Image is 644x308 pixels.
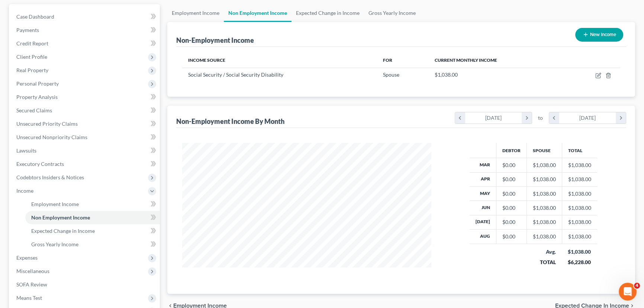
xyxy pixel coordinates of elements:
th: Total [562,143,597,158]
th: Spouse [527,143,562,158]
div: $1,038.00 [568,248,591,256]
span: Unsecured Priority Claims [16,121,78,127]
div: $0.00 [502,176,521,183]
span: to [538,114,543,122]
div: $1,038.00 [533,233,556,240]
div: $0.00 [502,218,521,226]
span: 4 [634,283,640,289]
div: $6,228.00 [568,259,591,266]
span: Executory Contracts [16,161,64,167]
div: [DATE] [465,112,522,123]
a: Case Dashboard [10,10,160,23]
a: Gross Yearly Income [25,238,160,251]
span: Real Property [16,67,48,73]
span: Lawsuits [16,147,36,154]
td: $1,038.00 [562,158,597,172]
th: Debtor [496,143,527,158]
span: For [383,57,392,63]
span: Credit Report [16,40,48,46]
span: Means Test [16,295,42,301]
div: $1,038.00 [533,190,556,198]
span: Unsecured Nonpriority Claims [16,134,87,140]
span: Client Profile [16,54,47,60]
i: chevron_left [549,112,559,123]
th: Mar [470,158,496,172]
span: Property Analysis [16,94,58,100]
div: [DATE] [559,112,616,123]
span: Payments [16,27,39,33]
iframe: Intercom live chat [619,283,637,301]
a: Unsecured Nonpriority Claims [10,131,160,144]
a: Non Employment Income [224,4,292,22]
div: $1,038.00 [533,176,556,183]
span: Expenses [16,254,38,261]
div: Non-Employment Income By Month [176,117,284,126]
span: $1,038.00 [435,71,458,78]
span: Miscellaneous [16,268,49,274]
a: Employment Income [25,198,160,211]
td: $1,038.00 [562,230,597,244]
a: Executory Contracts [10,157,160,171]
span: Spouse [383,71,399,78]
div: $0.00 [502,190,521,198]
div: $1,038.00 [533,161,556,169]
span: Employment Income [31,201,79,207]
td: $1,038.00 [562,215,597,229]
a: Non Employment Income [25,211,160,224]
th: Aug [470,230,496,244]
a: Employment Income [167,4,224,22]
div: Non-Employment Income [176,36,254,45]
span: Income Source [188,57,225,63]
div: Avg. [532,248,556,256]
span: SOFA Review [16,281,47,288]
span: Case Dashboard [16,13,54,20]
td: $1,038.00 [562,172,597,186]
a: Expected Change in Income [25,224,160,238]
div: TOTAL [532,259,556,266]
div: $1,038.00 [533,204,556,212]
span: Social Security / Social Security Disability [188,71,283,78]
div: $1,038.00 [533,218,556,226]
span: Expected Change in Income [31,228,95,234]
span: Current Monthly Income [435,57,497,63]
a: Secured Claims [10,104,160,117]
a: Payments [10,23,160,37]
td: $1,038.00 [562,201,597,215]
span: Non Employment Income [31,214,90,221]
div: $0.00 [502,204,521,212]
span: Secured Claims [16,107,52,113]
th: Jun [470,201,496,215]
span: Income [16,187,33,194]
th: [DATE] [470,215,496,229]
i: chevron_left [455,112,465,123]
span: Codebtors Insiders & Notices [16,174,84,180]
i: chevron_right [522,112,532,123]
span: Gross Yearly Income [31,241,78,247]
a: Gross Yearly Income [364,4,420,22]
a: Unsecured Priority Claims [10,117,160,131]
div: $0.00 [502,161,521,169]
span: Personal Property [16,80,59,87]
a: SOFA Review [10,278,160,291]
i: chevron_right [616,112,626,123]
td: $1,038.00 [562,186,597,200]
th: Apr [470,172,496,186]
a: Property Analysis [10,90,160,104]
a: Expected Change in Income [292,4,364,22]
div: $0.00 [502,233,521,240]
a: Lawsuits [10,144,160,157]
th: May [470,186,496,200]
button: New Income [575,28,623,42]
a: Credit Report [10,37,160,50]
